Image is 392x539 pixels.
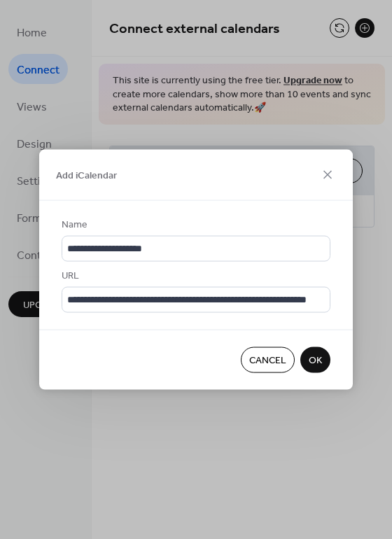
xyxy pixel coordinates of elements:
[300,346,330,372] button: OK
[309,353,322,368] span: OK
[56,169,117,183] span: Add iCalendar
[62,218,328,232] div: Name
[249,353,286,368] span: Cancel
[62,269,328,283] div: URL
[241,346,295,372] button: Cancel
